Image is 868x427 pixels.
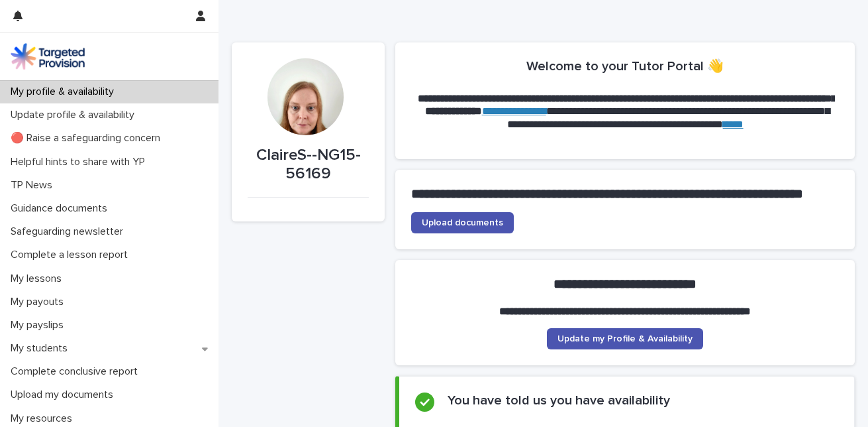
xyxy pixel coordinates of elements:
h2: Welcome to your Tutor Portal 👋 [526,58,724,74]
p: 🔴 Raise a safeguarding concern [5,132,171,145]
p: My profile & availability [5,86,124,98]
p: My payslips [5,319,74,332]
span: Upload documents [422,218,503,227]
p: My lessons [5,273,72,285]
p: Complete conclusive report [5,365,148,378]
a: Update my Profile & Availability [547,328,703,349]
img: M5nRWzHhSzIhMunXDL62 [11,43,85,70]
p: Complete a lesson report [5,249,138,261]
p: TP News [5,179,63,192]
p: My resources [5,412,83,425]
p: ClaireS--NG15-56169 [248,146,369,184]
p: Safeguarding newsletter [5,225,134,238]
p: My students [5,342,78,355]
p: My payouts [5,296,74,308]
p: Guidance documents [5,202,118,215]
p: Upload my documents [5,389,124,401]
h2: You have told us you have availability [448,393,670,408]
a: Upload documents [411,212,514,233]
p: Update profile & availability [5,109,145,121]
span: Update my Profile & Availability [557,334,693,343]
p: Helpful hints to share with YP [5,156,156,168]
